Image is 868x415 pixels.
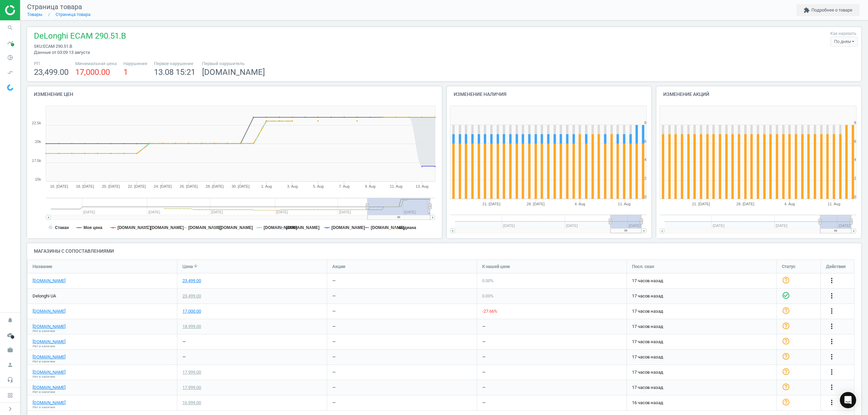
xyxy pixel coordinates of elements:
text: 22.5k [32,121,41,125]
i: check_circle_outline [782,291,790,299]
tspan: Стакан [55,225,69,230]
span: Нарушения [123,61,147,67]
span: 17 часов назад [632,385,771,391]
span: Минимальная цена [75,61,117,67]
a: [DOMAIN_NAME] [33,400,65,406]
tspan: 24. [DATE] [154,184,172,188]
i: pie_chart_outlined [4,51,17,64]
tspan: [DOMAIN_NAME] [286,225,319,230]
a: Страница товара [56,12,91,17]
span: К нашей цене [482,263,510,269]
tspan: [DOMAIN_NAME] [219,225,253,230]
span: 17 часов назад [632,354,771,360]
i: more_vert [828,322,836,330]
tspan: 16. [DATE] [50,184,68,188]
button: chevron_right [2,404,19,413]
tspan: 18. [DATE] [76,184,94,188]
span: Страница товара [27,3,82,11]
span: Посл. скан [632,263,654,269]
button: more_vert [828,383,836,392]
div: — [332,293,336,299]
text: 0 [644,195,646,199]
div: — [332,308,336,314]
h4: Изменение цен [27,86,442,102]
span: Цена [182,263,193,269]
i: more_vert [828,276,836,285]
i: more_vert [828,292,836,300]
i: extension [804,7,810,13]
i: notifications [4,314,17,327]
button: more_vert [828,353,836,361]
i: arrow_downward [193,263,198,268]
div: 16,999.00 [182,400,201,406]
div: — [482,385,486,391]
a: [DOMAIN_NAME] [33,339,65,345]
i: timeline [4,36,17,49]
i: help_outline [782,398,790,406]
div: 18,999.00 [182,324,201,330]
text: 0 [854,195,856,199]
img: ajHJNr6hYgQAAAAASUVORK5CYII= [5,5,53,15]
i: more_vert [828,337,836,346]
i: headset_mic [4,373,17,386]
div: 17,000.00 [182,308,201,314]
a: [DOMAIN_NAME] [33,324,65,330]
h4: Изменение акций [656,86,861,102]
button: more_vert [828,276,836,285]
span: [DOMAIN_NAME] [202,67,265,77]
span: Первое нарушение [154,61,195,67]
tspan: 9. Aug [365,184,375,188]
i: help_outline [782,352,790,360]
span: Delonghi UA [33,293,56,299]
div: — [482,339,486,345]
tspan: 22. [DATE] [128,184,146,188]
button: more_vert [828,368,836,377]
tspan: 28. [DATE] [206,184,224,188]
a: [DOMAIN_NAME] [33,385,65,391]
span: Нет в наличии [33,359,55,364]
tspan: 3. Aug [287,184,298,188]
i: help_outline [782,276,790,284]
tspan: 21. [DATE] [482,202,500,206]
tspan: 28. [DATE] [736,202,754,206]
div: — [332,385,336,391]
span: 17,000.00 [75,67,110,77]
a: [DOMAIN_NAME] [33,369,65,375]
tspan: 11. Aug [390,184,402,188]
div: — [332,369,336,375]
span: 17 часов назад [632,308,771,314]
span: -27.66 % [482,309,497,314]
i: compare_arrows [4,66,17,79]
text: 2 [644,176,646,180]
tspan: [DOMAIN_NAME] [264,225,297,230]
a: Товары [27,12,42,17]
span: Нет в наличии [33,390,55,394]
a: [DOMAIN_NAME] [33,354,65,360]
span: 23,499.00 [34,67,68,77]
div: — [482,400,486,406]
i: search [4,21,17,34]
i: work [4,344,17,356]
span: Первый нарушитель [202,61,265,67]
tspan: 21. [DATE] [692,202,710,206]
span: 16 часов назад [632,400,771,406]
text: 6 [854,139,856,143]
span: Название [33,263,52,269]
h4: Магазины с сопоставлениями [27,243,861,259]
tspan: 11. Aug [828,202,840,206]
span: 17 часов назад [632,278,771,284]
span: Нет в наличии [33,405,55,410]
span: Акции [332,263,345,269]
button: more_vert [828,337,836,346]
span: Данные от 03:09 13 августа [34,50,90,55]
i: person [4,358,17,371]
div: — [482,354,486,360]
span: Статус [782,263,795,269]
div: — [182,339,186,345]
span: 17 часов назад [632,369,771,375]
span: sku : [34,44,43,49]
div: 17,999.00 [182,369,201,375]
text: 15k [35,177,41,181]
tspan: [DOMAIN_NAME] [332,225,365,230]
tspan: медиана [399,225,416,230]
